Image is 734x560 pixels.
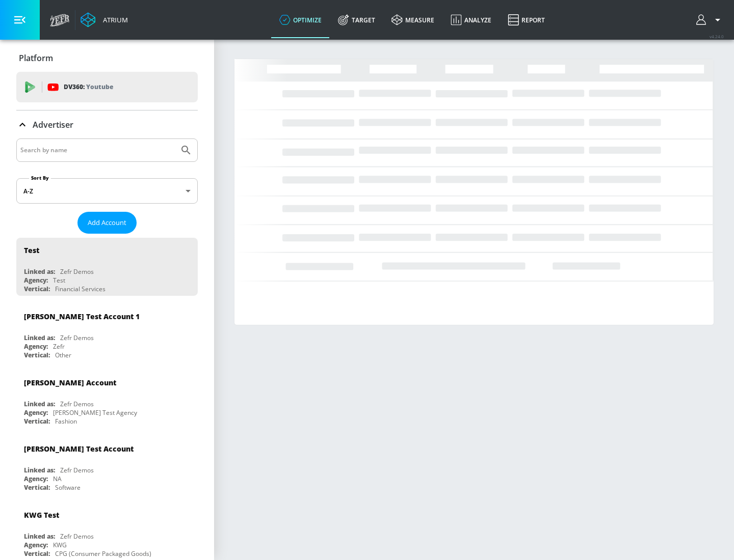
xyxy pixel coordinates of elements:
div: Linked as: [24,466,55,474]
p: Advertiser [33,119,73,130]
div: [PERSON_NAME] Test Account 1Linked as:Zefr DemosAgency:ZefrVertical:Other [16,304,198,362]
p: DV360: [64,81,113,93]
div: Vertical: [24,549,50,558]
div: [PERSON_NAME] Test Account [24,444,134,454]
div: Platform [16,44,198,72]
div: Agency: [24,276,48,285]
div: Test [53,276,65,285]
p: Platform [19,52,53,64]
div: Advertiser [16,110,198,139]
div: Linked as: [24,532,55,541]
div: Vertical: [24,417,50,426]
div: Other [55,351,71,359]
a: measure [383,2,442,38]
div: CPG (Consumer Packaged Goods) [55,549,151,558]
div: [PERSON_NAME] Test Agency [53,408,137,417]
div: Zefr [53,342,65,351]
div: NA [53,474,62,483]
div: Fashion [55,417,77,426]
a: Target [330,2,383,38]
div: Agency: [24,541,48,549]
a: Report [500,2,553,38]
div: [PERSON_NAME] AccountLinked as:Zefr DemosAgency:[PERSON_NAME] Test AgencyVertical:Fashion [16,370,198,428]
div: TestLinked as:Zefr DemosAgency:TestVertical:Financial Services [16,238,198,296]
span: v 4.24.0 [710,34,724,39]
a: Analyze [442,2,500,38]
a: optimize [271,2,330,38]
div: [PERSON_NAME] Test Account 1 [24,312,140,321]
label: Sort By [29,175,51,181]
div: Zefr Demos [60,333,94,342]
p: Youtube [86,81,113,92]
div: KWG [53,541,67,549]
span: Add Account [88,217,126,229]
button: Add Account [77,212,137,234]
div: Vertical: [24,351,50,359]
div: Vertical: [24,285,50,293]
div: Test [24,245,39,255]
div: [PERSON_NAME] Account [24,378,116,387]
div: Agency: [24,474,48,483]
div: Linked as: [24,400,55,408]
input: Search by name [20,144,175,157]
div: Software [55,483,81,492]
div: Financial Services [55,285,106,293]
div: KWG Test [24,510,59,520]
div: Atrium [99,15,128,24]
div: Vertical: [24,483,50,492]
div: Zefr Demos [60,400,94,408]
div: [PERSON_NAME] Test AccountLinked as:Zefr DemosAgency:NAVertical:Software [16,436,198,494]
div: DV360: Youtube [16,72,198,102]
div: Agency: [24,408,48,417]
div: Agency: [24,342,48,351]
div: A-Z [16,178,198,204]
div: Zefr Demos [60,466,94,474]
div: Zefr Demos [60,532,94,541]
div: Linked as: [24,333,55,342]
div: Zefr Demos [60,267,94,276]
a: Atrium [81,12,128,27]
div: Linked as: [24,267,55,276]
